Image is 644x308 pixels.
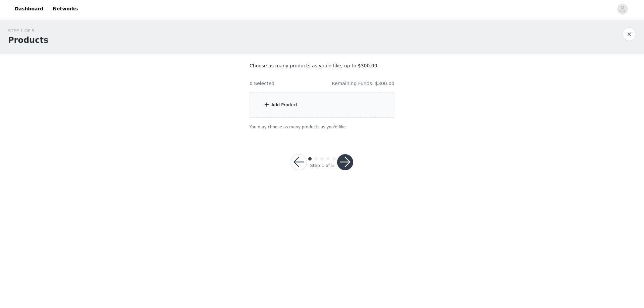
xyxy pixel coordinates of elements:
[250,80,274,87] h4: 0 Selected
[8,27,48,34] div: STEP 1 OF 5
[49,1,82,16] a: Networks
[250,124,394,130] p: You may choose as many products as you'd like
[310,162,334,169] div: Step 1 of 5
[250,62,394,69] p: Choose as many products as you'd like, up to $300.00.
[332,80,394,87] h4: Remaining Funds: $300.00
[11,1,47,16] a: Dashboard
[8,34,48,46] h1: Products
[271,102,298,108] div: Add Product
[619,4,626,14] div: avatar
